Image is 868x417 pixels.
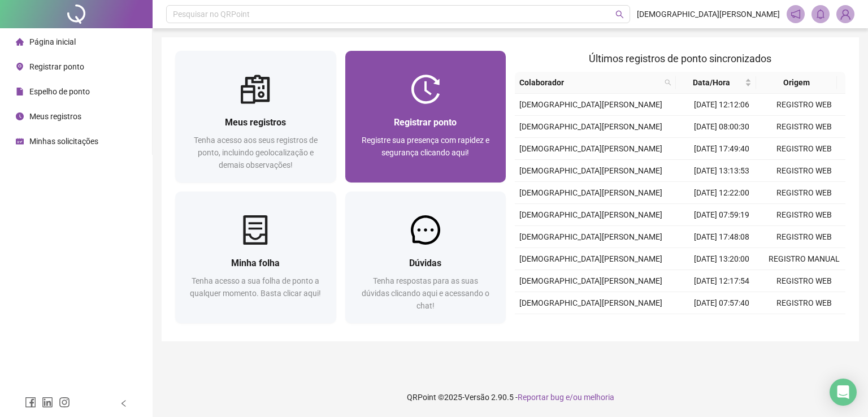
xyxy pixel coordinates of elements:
span: [DEMOGRAPHIC_DATA][PERSON_NAME] [519,166,662,175]
td: REGISTRO WEB [763,292,845,314]
a: Minha folhaTenha acesso a sua folha de ponto a qualquer momento. Basta clicar aqui! [175,192,336,323]
span: Últimos registros de ponto sincronizados [589,53,771,64]
div: Open Intercom Messenger [830,379,857,406]
span: Dúvidas [409,258,441,268]
td: REGISTRO MANUAL [763,248,845,270]
td: REGISTRO WEB [763,160,845,182]
footer: QRPoint © 2025 - 2.90.5 - [153,377,868,417]
span: bell [815,9,826,19]
th: Origem [756,72,836,94]
span: clock-circle [16,112,24,120]
span: linkedin [42,397,53,408]
th: Data/Hora [676,72,756,94]
span: left [120,399,128,407]
td: [DATE] 13:20:00 [680,248,763,270]
a: Registrar pontoRegistre sua presença com rapidez e segurança clicando aqui! [345,51,506,183]
span: Meus registros [225,117,286,128]
span: facebook [25,397,36,408]
span: notification [791,9,801,19]
span: Página inicial [29,37,76,46]
td: REGISTRO WEB [763,94,845,116]
span: search [665,79,671,86]
span: [DEMOGRAPHIC_DATA][PERSON_NAME] [637,8,780,20]
span: Minhas solicitações [29,137,98,146]
td: [DATE] 07:57:40 [680,292,763,314]
span: [DEMOGRAPHIC_DATA][PERSON_NAME] [519,188,662,197]
span: Colaborador [519,76,660,89]
span: Registrar ponto [29,62,84,71]
span: Data/Hora [680,76,743,89]
td: [DATE] 17:48:08 [680,226,763,248]
td: REGISTRO WEB [763,182,845,204]
a: Meus registrosTenha acesso aos seus registros de ponto, incluindo geolocalização e demais observa... [175,51,336,183]
span: Espelho de ponto [29,87,90,96]
span: Tenha acesso aos seus registros de ponto, incluindo geolocalização e demais observações! [194,136,318,170]
span: search [662,74,674,91]
td: REGISTRO WEB [763,314,845,336]
td: [DATE] 13:13:53 [680,160,763,182]
span: Versão [465,393,489,402]
span: Tenha respostas para as suas dúvidas clicando aqui e acessando o chat! [362,276,489,310]
span: [DEMOGRAPHIC_DATA][PERSON_NAME] [519,144,662,153]
span: file [16,88,24,95]
td: [DATE] 18:23:47 [680,314,763,336]
span: Tenha acesso a sua folha de ponto a qualquer momento. Basta clicar aqui! [190,276,321,298]
span: Minha folha [231,258,280,268]
span: home [16,38,24,46]
td: [DATE] 12:17:54 [680,270,763,292]
span: instagram [59,397,70,408]
span: [DEMOGRAPHIC_DATA][PERSON_NAME] [519,298,662,307]
td: REGISTRO WEB [763,138,845,160]
td: REGISTRO WEB [763,204,845,226]
td: [DATE] 12:12:06 [680,94,763,116]
td: [DATE] 07:59:19 [680,204,763,226]
td: REGISTRO WEB [763,116,845,138]
span: schedule [16,137,24,145]
td: [DATE] 12:22:00 [680,182,763,204]
span: [DEMOGRAPHIC_DATA][PERSON_NAME] [519,210,662,219]
span: Registre sua presença com rapidez e segurança clicando aqui! [362,136,489,157]
span: environment [16,63,24,71]
td: [DATE] 17:49:40 [680,138,763,160]
td: [DATE] 08:00:30 [680,116,763,138]
td: REGISTRO WEB [763,226,845,248]
span: search [615,10,624,19]
span: [DEMOGRAPHIC_DATA][PERSON_NAME] [519,254,662,263]
span: [DEMOGRAPHIC_DATA][PERSON_NAME] [519,122,662,131]
span: Registrar ponto [394,117,457,128]
span: Meus registros [29,112,81,121]
img: 94064 [837,6,854,23]
span: Reportar bug e/ou melhoria [518,393,614,402]
span: [DEMOGRAPHIC_DATA][PERSON_NAME] [519,232,662,241]
span: [DEMOGRAPHIC_DATA][PERSON_NAME] [519,276,662,285]
span: [DEMOGRAPHIC_DATA][PERSON_NAME] [519,100,662,109]
td: REGISTRO WEB [763,270,845,292]
a: DúvidasTenha respostas para as suas dúvidas clicando aqui e acessando o chat! [345,192,506,323]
